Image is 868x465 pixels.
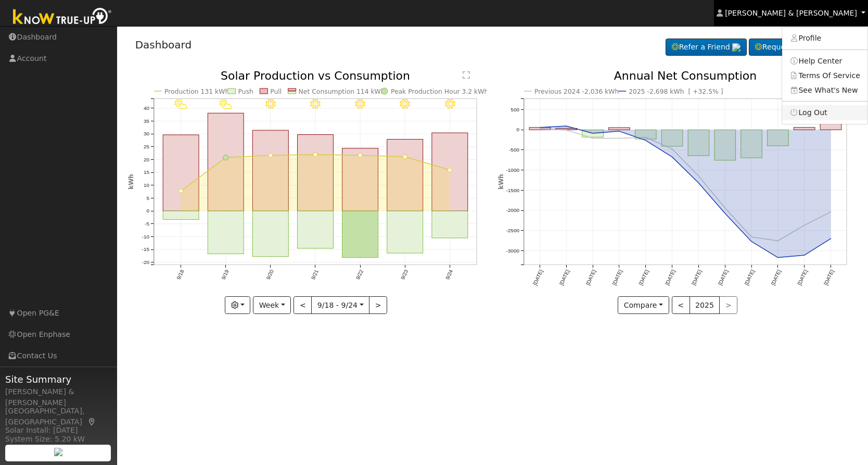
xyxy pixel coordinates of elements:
rect: onclick="" [768,130,789,146]
img: retrieve [732,43,741,52]
a: See What's New [782,83,867,97]
button: 2025 [690,296,720,314]
rect: onclick="" [252,211,288,256]
text: 15 [143,170,149,175]
rect: onclick="" [582,130,604,137]
text: 9/19 [220,269,229,281]
div: System Size: 5.20 kW [5,434,111,445]
a: Dashboard [135,39,192,51]
circle: onclick="" [617,129,621,133]
a: Terms Of Service [782,68,867,83]
circle: onclick="" [670,147,674,151]
text: Production 131 kWh [164,88,229,95]
circle: onclick="" [802,223,807,228]
rect: onclick="" [208,211,244,254]
rect: onclick="" [794,128,815,130]
text: 9/18 [175,269,185,281]
a: Map [87,418,97,426]
text: -500 [509,147,519,153]
text: -2000 [506,208,519,213]
text: [DATE] [611,269,623,286]
button: Compare [618,296,669,314]
text: 20 [143,157,149,162]
i: 9/24 - Clear [444,99,455,110]
text: Peak Production Hour 3.2 kWh [391,88,488,95]
circle: onclick="" [564,128,568,132]
rect: onclick="" [688,130,709,156]
text: Pull [270,88,282,95]
circle: onclick="" [223,155,228,160]
rect: onclick="" [714,130,736,160]
text: 30 [143,131,149,137]
text: [DATE] [823,269,835,286]
a: Refer a Friend [666,39,747,56]
rect: onclick="" [609,128,630,130]
text: 5 [146,195,149,201]
text: -1500 [506,187,519,193]
a: Profile [782,31,867,46]
text: 9/21 [310,269,320,281]
text:  [463,71,470,79]
text: -2500 [506,228,519,233]
circle: onclick="" [591,136,595,141]
circle: onclick="" [829,210,833,214]
i: 9/18 - PartlyCloudy [174,99,187,110]
circle: onclick="" [749,235,754,239]
text: [DATE] [744,269,756,286]
i: 9/19 - PartlyCloudy [219,99,232,110]
i: 9/20 - Clear [265,99,276,110]
text: [DATE] [797,269,809,286]
button: Week [253,296,291,314]
rect: onclick="" [432,211,468,238]
text: [DATE] [691,269,703,286]
text: 500 [510,107,519,112]
circle: onclick="" [802,253,807,257]
rect: onclick="" [821,113,842,130]
circle: onclick="" [617,136,621,141]
text: [DATE] [558,269,570,286]
i: 9/21 - Clear [310,99,321,110]
text: Annual Net Consumption [614,69,757,82]
circle: onclick="" [538,127,542,131]
text: -10 [142,234,149,240]
circle: onclick="" [538,125,542,130]
text: Solar Production vs Consumption [221,69,410,82]
circle: onclick="" [697,174,701,178]
a: Help Center [782,54,867,68]
rect: onclick="" [163,211,199,219]
rect: onclick="" [661,130,683,146]
circle: onclick="" [358,153,362,157]
circle: onclick="" [591,131,595,135]
circle: onclick="" [670,155,674,159]
text: 0 [516,127,519,133]
circle: onclick="" [644,139,648,143]
button: 9/18 - 9/24 [311,296,369,314]
text: -5 [145,221,149,227]
text: -15 [142,247,149,253]
text: 9/22 [355,269,364,281]
text: [DATE] [770,269,782,286]
text: 35 [143,118,149,124]
circle: onclick="" [448,168,452,172]
circle: onclick="" [269,153,273,157]
text: -20 [142,259,149,265]
rect: onclick="" [297,211,333,248]
text: [DATE] [532,269,544,286]
a: Log Out [782,105,867,120]
button: < [672,296,690,314]
circle: onclick="" [776,239,780,243]
text: kWh [497,174,505,190]
text: Push [238,88,253,95]
text: 9/24 [444,269,454,281]
circle: onclick="" [313,153,317,157]
text: -3000 [506,248,519,254]
span: Site Summary [5,372,111,386]
rect: onclick="" [741,130,762,158]
text: [DATE] [638,269,650,286]
div: [GEOGRAPHIC_DATA], [GEOGRAPHIC_DATA] [5,406,111,428]
div: [PERSON_NAME] & [PERSON_NAME] [5,386,111,408]
text: [DATE] [717,269,729,286]
img: retrieve [54,448,62,456]
a: Request a Cleaning [749,39,850,56]
rect: onclick="" [208,113,244,211]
